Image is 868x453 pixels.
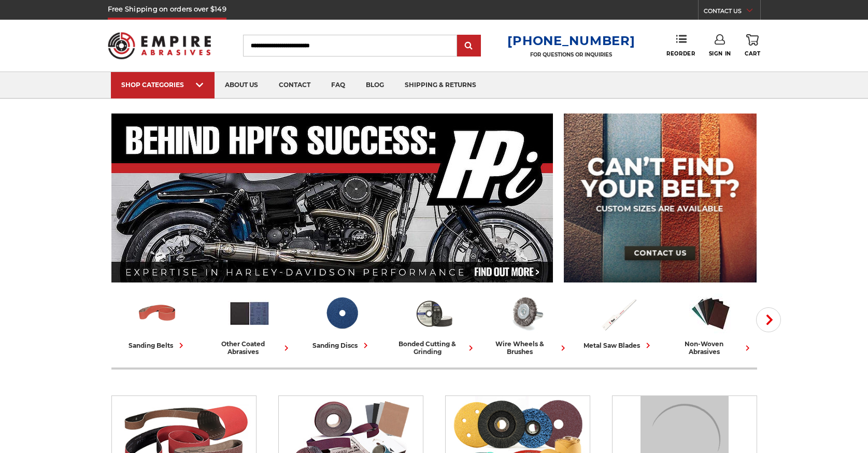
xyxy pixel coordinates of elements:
a: Reorder [666,34,695,56]
a: non-woven abrasives [669,292,753,356]
div: SHOP CATEGORIES [121,81,204,89]
a: [PHONE_NUMBER] [507,33,635,48]
img: Sanding Discs [320,292,363,335]
img: Metal Saw Blades [597,292,640,335]
a: contact [268,72,321,98]
div: metal saw blades [584,340,653,351]
a: sanding belts [116,292,200,351]
span: Reorder [666,50,695,57]
img: Sanding Belts [136,292,179,335]
img: Empire Abrasives [108,25,211,66]
p: FOR QUESTIONS OR INQUIRIES [507,51,635,58]
div: non-woven abrasives [669,340,753,356]
a: shipping & returns [394,72,487,98]
input: Submit [459,36,479,56]
a: bonded cutting & grinding [392,292,476,356]
a: metal saw blades [577,292,661,351]
a: CONTACT US [704,5,760,20]
img: Bonded Cutting & Grinding [412,292,456,335]
a: blog [355,72,394,98]
img: Banner for an interview featuring Horsepower Inc who makes Harley performance upgrades featured o... [111,114,553,282]
img: Other Coated Abrasives [228,292,271,335]
a: Cart [745,34,760,57]
div: wire wheels & brushes [485,340,568,356]
img: Non-woven Abrasives [689,292,732,335]
a: sanding discs [300,292,384,351]
div: bonded cutting & grinding [392,340,476,356]
div: sanding discs [312,340,371,351]
div: other coated abrasives [208,340,292,356]
a: wire wheels & brushes [485,292,568,356]
span: Cart [745,50,760,57]
span: Sign In [709,50,731,57]
a: faq [321,72,355,98]
div: sanding belts [129,340,187,351]
a: about us [215,72,268,98]
img: promo banner for custom belts. [564,114,757,282]
a: other coated abrasives [208,292,292,356]
img: Wire Wheels & Brushes [505,292,548,335]
button: Next [756,307,781,332]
